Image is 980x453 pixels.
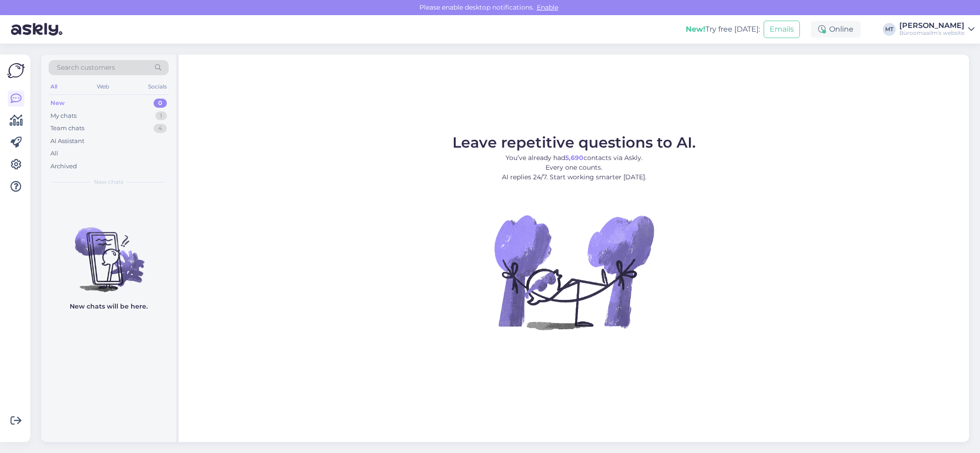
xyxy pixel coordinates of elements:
[155,111,167,121] div: 1
[883,23,896,36] div: MT
[899,29,964,37] div: Büroomaailm's website
[50,99,65,108] div: New
[57,63,115,72] span: Search customers
[41,211,176,293] img: No chats
[811,21,861,38] div: Online
[95,81,111,93] div: Web
[70,302,148,311] p: New chats will be here.
[534,3,561,11] span: Enable
[899,22,974,37] a: [PERSON_NAME]Büroomaailm's website
[7,62,25,79] img: Askly Logo
[146,81,169,93] div: Socials
[899,22,964,29] div: [PERSON_NAME]
[49,81,59,93] div: All
[452,153,696,182] p: You’ve already had contacts via Askly. Every one counts. AI replies 24/7. Start working smarter [...
[686,24,760,35] div: Try free [DATE]:
[154,99,167,108] div: 0
[452,133,696,151] span: Leave repetitive questions to AI.
[491,189,656,354] img: No Chat active
[50,162,77,171] div: Archived
[565,154,584,162] b: 5,690
[50,111,77,121] div: My chats
[764,21,800,38] button: Emails
[50,149,58,158] div: All
[686,25,705,33] b: New!
[50,137,84,146] div: AI Assistant
[94,178,123,186] span: New chats
[50,124,84,133] div: Team chats
[154,124,167,133] div: 4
